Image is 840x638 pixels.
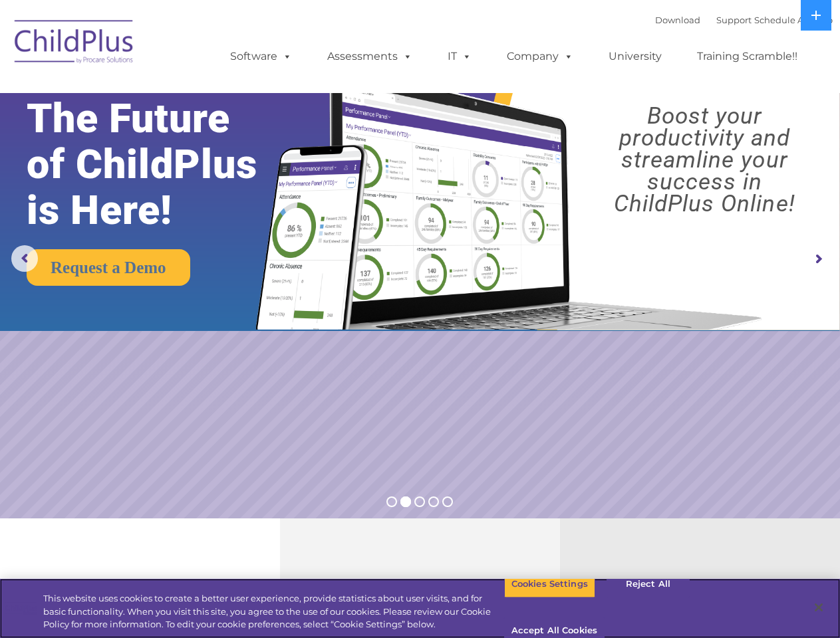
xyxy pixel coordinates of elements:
div: This website uses cookies to create a better user experience, provide statistics about user visit... [43,592,504,631]
span: Last name [185,88,225,98]
a: Assessments [314,43,426,70]
a: University [595,43,675,70]
button: Close [804,593,833,622]
span: Phone number [185,142,241,152]
a: Company [493,43,587,70]
a: Download [655,15,700,25]
img: ChildPlus by Procare Solutions [8,11,141,77]
a: Training Scramble!! [684,43,811,70]
button: Cookies Settings [504,570,595,598]
button: Reject All [607,570,690,598]
a: Support [716,15,752,25]
rs-layer: The Future of ChildPlus is Here! [27,96,295,233]
a: Request a Demo [27,249,190,286]
a: IT [434,43,485,70]
rs-layer: Boost your productivity and streamline your success in ChildPlus Online! [580,105,829,215]
a: Schedule A Demo [754,15,833,25]
font: | [655,15,833,25]
a: Software [217,43,305,70]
